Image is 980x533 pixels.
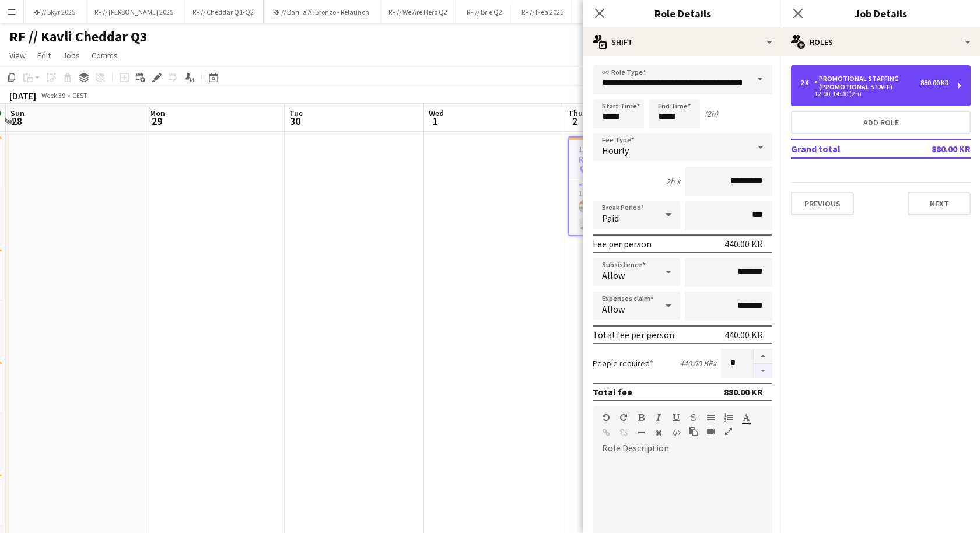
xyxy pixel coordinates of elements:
button: Unordered List [707,413,715,422]
button: Ice/Samsung x Retail Factory [573,1,678,23]
label: People required [593,358,653,369]
div: Total fee [593,386,632,398]
div: 2 x [800,79,814,87]
span: 12:00-14:00 (2h) [579,145,626,153]
h3: Job Details [782,6,980,21]
button: Ordered List [724,413,733,422]
h3: Role Details [583,6,782,21]
h3: Kjøring av utstyr [569,155,698,165]
div: 880.00 KR [921,79,949,87]
div: Promotional Staffing (Promotional Staff) [814,75,921,91]
div: 440.00 KR [724,238,763,250]
button: Next [908,192,971,215]
span: 28 [9,114,24,128]
div: Total fee per person [593,329,674,341]
h1: RF // Kavli Cheddar Q3 [9,28,148,45]
div: 880.00 KR [724,386,763,398]
button: Fullscreen [724,427,733,436]
span: Paid [602,212,619,224]
span: Tue [289,108,303,118]
button: Insert video [707,427,715,436]
span: Jobs [62,50,80,61]
span: View [9,50,26,61]
button: RF // [PERSON_NAME] 2025 [85,1,183,23]
span: Comms [92,50,118,61]
div: Shift [583,28,782,56]
button: HTML Code [672,428,680,437]
button: RF // We Are Hero Q2 [379,1,457,23]
button: Underline [672,413,680,422]
a: Jobs [58,48,85,63]
button: Text Color [742,413,750,422]
div: [DATE] [9,90,36,101]
span: Wed [429,108,444,118]
td: Grand total [791,139,897,158]
span: Mon [150,108,165,118]
a: View [5,48,30,63]
app-card-role: Promotional Staffing (Promotional Staff)1/212:00-14:00 (2h)[PERSON_NAME] [569,178,698,235]
button: RF // Barilla Al Bronzo - Relaunch [264,1,379,23]
app-job-card: 12:00-14:00 (2h)1/2Kjøring av utstyr Meny Vågsbygd1 RolePromotional Staffing (Promotional Staff)1... [568,136,699,236]
button: Decrease [754,364,772,378]
span: 2 [566,114,583,128]
button: Paste as plain text [689,427,698,436]
button: Previous [791,192,854,215]
td: 880.00 KR [897,139,971,158]
button: Increase [754,349,772,364]
button: Add role [791,111,971,134]
button: RF // Cheddar Q1-Q2 [183,1,264,23]
div: (2h) [705,108,718,119]
div: 2h x [666,176,680,187]
span: Allow [602,303,625,315]
span: Week 39 [38,91,68,100]
button: Horizontal Line [637,428,645,437]
span: Hourly [602,145,629,156]
button: RF // Skyr 2025 [24,1,85,23]
button: Italic [654,413,663,422]
span: 1 [427,114,444,128]
a: Edit [33,48,55,63]
span: 29 [148,114,165,128]
div: 440.00 KR x [680,358,716,369]
button: Undo [602,413,610,422]
button: Redo [619,413,628,422]
span: 30 [288,114,303,128]
a: Comms [87,48,123,63]
div: 440.00 KR [724,329,763,341]
div: Roles [782,28,980,56]
button: RF // Ikea 2025 [512,1,573,23]
button: Bold [637,413,645,422]
button: RF // Brie Q2 [457,1,512,23]
div: CEST [72,91,87,100]
button: Strikethrough [689,413,698,422]
span: Edit [37,50,51,61]
div: 12:00-14:00 (2h) [800,91,949,97]
span: Sun [10,108,24,118]
span: Thu [568,108,583,118]
div: Fee per person [593,238,652,250]
button: Clear Formatting [654,428,663,437]
span: Allow [602,269,625,281]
